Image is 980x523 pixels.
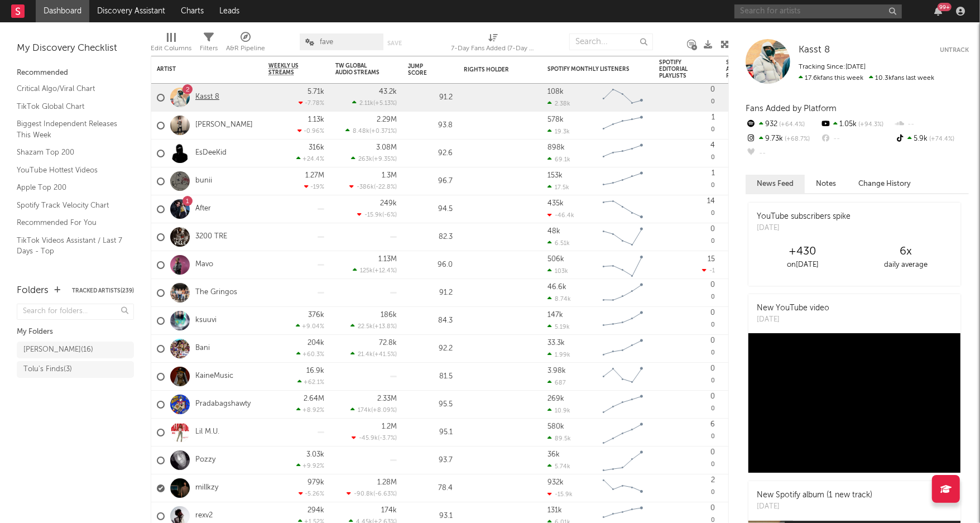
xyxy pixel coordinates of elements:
[357,184,374,190] span: -386k
[547,463,570,470] div: 5.74k
[17,146,123,159] a: Shazam Top 200
[296,351,324,358] div: +60.3 %
[659,167,715,195] div: 0
[547,367,566,375] div: 3.98k
[710,505,715,512] div: 0
[598,279,648,307] svg: Chart title
[374,352,395,358] span: +41.5 %
[17,263,123,286] a: TikTok Sounds Assistant / [DATE] Fastest Risers
[857,122,883,128] span: +94.3 %
[408,91,453,104] div: 91.2
[659,335,715,362] div: 0
[712,170,715,177] div: 1
[17,304,134,320] input: Search for folders...
[364,212,382,218] span: -15.9k
[659,279,715,306] div: 0
[783,136,810,142] span: +68.7 %
[547,423,564,430] div: 580k
[820,117,894,132] div: 1.05k
[309,144,324,151] div: 316k
[200,42,218,55] div: Filters
[854,258,958,272] div: daily average
[353,128,369,135] span: 8.48k
[195,483,218,493] a: millkzy
[195,455,215,465] a: Pozzy
[17,42,134,55] div: My Discovery Checklist
[408,370,453,383] div: 81.5
[547,451,560,458] div: 36k
[17,234,123,257] a: TikTok Videos Assistant / Last 7 Days - Top
[195,121,253,130] a: [PERSON_NAME]
[374,268,395,274] span: +12.4 %
[304,183,324,190] div: -19 %
[151,28,191,60] div: Edit Columns
[710,421,715,428] div: 6
[659,363,715,390] div: 0
[757,303,829,314] div: New YouTube video
[195,288,237,298] a: The Gringos
[375,100,395,107] span: +5.13 %
[895,132,969,146] div: 5.9k
[352,434,397,442] div: ( )
[598,391,648,419] svg: Chart title
[547,212,574,219] div: -46.4k
[195,260,213,270] a: Mavo
[408,314,453,328] div: 84.3
[17,217,123,229] a: Recommended For You
[296,155,324,162] div: +24.4 %
[751,245,854,258] div: +430
[357,211,397,218] div: ( )
[226,28,265,60] div: A&R Pipeline
[547,144,565,151] div: 898k
[297,378,324,386] div: +62.1 %
[659,307,715,334] div: 0
[351,155,397,162] div: ( )
[805,175,847,193] button: Notes
[547,491,573,498] div: -15.9k
[710,365,715,372] div: 0
[710,225,715,233] div: 0
[17,199,123,212] a: Spotify Track Velocity Chart
[195,148,227,158] a: EsDeeKid
[308,116,324,123] div: 1.13k
[306,451,324,458] div: 3.03k
[226,42,265,55] div: A&R Pipeline
[547,256,564,263] div: 506k
[757,223,851,234] div: [DATE]
[938,3,952,11] div: 99 +
[598,223,648,251] svg: Chart title
[547,128,570,135] div: 19.3k
[598,363,648,391] svg: Chart title
[659,391,715,418] div: 0
[711,477,715,484] div: 2
[547,351,570,358] div: 1.99k
[659,447,715,474] div: 0
[710,337,715,344] div: 0
[373,407,395,414] span: +8.09 %
[710,309,715,316] div: 0
[408,119,453,132] div: 93.8
[547,295,571,303] div: 8.74k
[377,395,397,402] div: 2.33M
[598,112,648,140] svg: Chart title
[195,511,213,521] a: rexv2
[382,172,397,179] div: 1.3M
[598,474,648,502] svg: Chart title
[547,479,564,486] div: 932k
[72,288,134,294] button: Tracked Artists(239)
[757,501,872,512] div: [DATE]
[299,99,324,107] div: -7.78 %
[547,184,569,191] div: 17.5k
[353,267,397,274] div: ( )
[359,435,378,442] span: -45.9k
[350,323,397,330] div: ( )
[408,286,453,300] div: 91.2
[195,316,217,325] a: ksuuvi
[374,324,395,330] span: +13.8 %
[195,93,219,102] a: Kasst 8
[380,200,397,207] div: 249k
[358,324,373,330] span: 22.5k
[547,435,571,442] div: 89.5k
[296,406,324,414] div: +8.92 %
[382,423,397,430] div: 1.2M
